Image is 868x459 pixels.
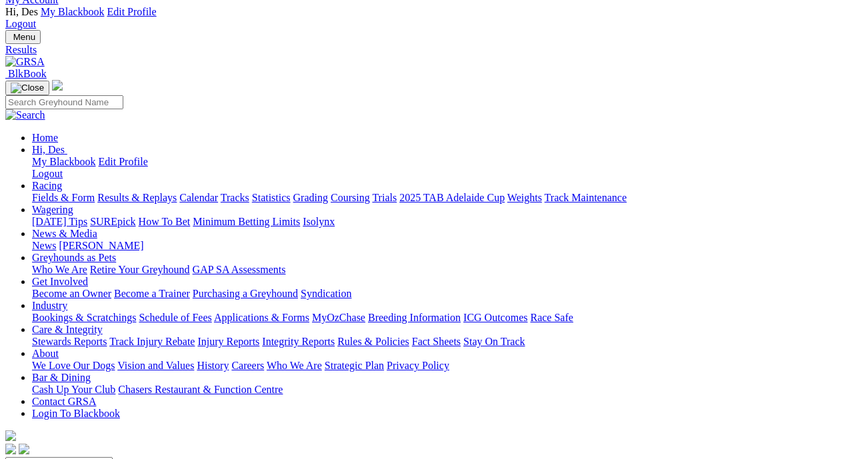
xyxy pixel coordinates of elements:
div: Industry [32,312,863,324]
a: About [32,348,59,359]
a: Purchasing a Greyhound [193,288,298,299]
a: Results & Replays [97,192,177,203]
span: Hi, Des [5,6,38,17]
div: Wagering [32,216,863,228]
button: Toggle navigation [5,30,41,44]
a: Applications & Forms [214,312,309,323]
a: Retire Your Greyhound [90,264,190,275]
input: Search [5,95,123,109]
a: Edit Profile [99,156,148,167]
a: Syndication [301,288,351,299]
a: Bookings & Scratchings [32,312,136,323]
a: Minimum Betting Limits [193,216,300,227]
a: Strategic Plan [325,360,384,371]
div: My Account [5,6,863,30]
a: Privacy Policy [387,360,449,371]
a: Track Injury Rebate [109,336,195,347]
a: Industry [32,300,67,311]
a: Vision and Values [117,360,194,371]
a: Logout [32,168,63,179]
a: Results [5,44,863,56]
div: Greyhounds as Pets [32,264,863,276]
a: Schedule of Fees [139,312,211,323]
a: Who We Are [32,264,87,275]
img: logo-grsa-white.png [52,80,63,91]
span: Menu [13,32,35,42]
div: Get Involved [32,288,863,300]
a: Grading [293,192,328,203]
a: ICG Outcomes [463,312,527,323]
div: About [32,360,863,372]
a: Race Safe [530,312,573,323]
a: Calendar [179,192,218,203]
a: News & Media [32,228,97,239]
a: Coursing [331,192,370,203]
img: logo-grsa-white.png [5,430,16,441]
a: Cash Up Your Club [32,384,115,395]
a: News [32,240,56,251]
a: GAP SA Assessments [193,264,286,275]
a: How To Bet [139,216,191,227]
img: twitter.svg [19,444,29,454]
span: BlkBook [8,68,47,79]
span: Hi, Des [32,144,65,155]
a: [DATE] Tips [32,216,87,227]
a: Racing [32,180,62,191]
a: Chasers Restaurant & Function Centre [118,384,283,395]
a: Weights [507,192,542,203]
a: Wagering [32,204,73,215]
a: Track Maintenance [545,192,627,203]
a: Contact GRSA [32,396,96,407]
a: Rules & Policies [337,336,409,347]
div: Hi, Des [32,156,863,180]
a: SUREpick [90,216,135,227]
a: Fact Sheets [412,336,461,347]
a: Stay On Track [463,336,525,347]
a: Fields & Form [32,192,95,203]
a: Logout [5,18,36,29]
a: 2025 TAB Adelaide Cup [399,192,505,203]
a: Trials [372,192,397,203]
a: Edit Profile [107,6,156,17]
a: Home [32,132,58,143]
img: GRSA [5,56,45,68]
div: Racing [32,192,863,204]
a: BlkBook [5,68,47,79]
a: MyOzChase [312,312,365,323]
a: Breeding Information [368,312,461,323]
a: Become an Owner [32,288,111,299]
a: My Blackbook [41,6,105,17]
div: Bar & Dining [32,384,863,396]
a: Injury Reports [197,336,259,347]
a: Isolynx [303,216,335,227]
a: [PERSON_NAME] [59,240,143,251]
div: News & Media [32,240,863,252]
a: Careers [231,360,264,371]
button: Toggle navigation [5,81,49,95]
a: Bar & Dining [32,372,91,383]
a: History [197,360,229,371]
img: facebook.svg [5,444,16,454]
a: Stewards Reports [32,336,107,347]
a: My Blackbook [32,156,96,167]
a: Become a Trainer [114,288,190,299]
a: Login To Blackbook [32,408,120,419]
img: Search [5,109,45,121]
div: Care & Integrity [32,336,863,348]
a: Tracks [221,192,249,203]
a: Get Involved [32,276,88,287]
img: Close [11,83,44,93]
a: We Love Our Dogs [32,360,115,371]
a: Greyhounds as Pets [32,252,116,263]
a: Hi, Des [32,144,67,155]
a: Integrity Reports [262,336,335,347]
a: Statistics [252,192,291,203]
a: Who We Are [267,360,322,371]
a: Care & Integrity [32,324,103,335]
